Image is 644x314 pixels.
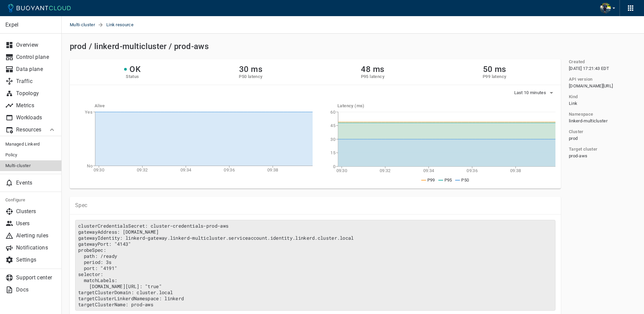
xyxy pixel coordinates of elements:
[569,147,598,152] h5: Target cluster
[75,220,555,311] pre: clusterCredentialsSecret: cluster-credentials-prod-aws gatewayAddress: [DOMAIN_NAME] gatewayIdent...
[380,168,391,173] tspan: 09:32
[16,286,56,293] p: Docs
[5,152,56,158] span: Policy
[85,110,93,115] tspan: Yes
[70,16,98,34] a: Multi-cluster
[569,101,577,106] span: Link
[336,168,347,173] tspan: 09:30
[569,112,593,117] h5: Namespace
[569,136,578,141] span: prod
[16,257,56,263] p: Settings
[330,150,335,155] tspan: 15
[569,118,607,124] span: linkerd-multicluster
[337,103,555,109] h5: Latency (ms)
[569,129,584,134] h5: Cluster
[106,16,142,34] span: Link resource
[330,110,335,115] tspan: 60
[239,74,262,79] h5: P50 latency
[333,164,335,169] tspan: 0
[95,103,313,109] h5: Alive
[330,123,335,128] tspan: 45
[361,65,384,74] h2: 48 ms
[5,197,56,203] h5: Configure
[129,65,141,74] h2: OK
[16,54,56,61] p: Control plane
[483,65,506,74] h2: 50 ms
[510,168,521,173] tspan: 09:38
[444,178,452,183] span: P95
[16,208,56,215] p: Clusters
[70,42,209,51] h2: prod / linkerd-multicluster / prod-aws
[569,66,609,71] span: Thu, 24 Jul 2025 21:21:43 UTC
[361,74,384,79] h5: P95 latency
[87,163,93,168] tspan: No
[16,114,56,121] p: Workloads
[330,137,335,142] tspan: 30
[5,163,56,168] span: Multi-cluster
[569,94,578,100] h5: Kind
[461,178,469,183] span: P50
[16,66,56,73] p: Data plane
[180,167,192,172] tspan: 09:34
[137,167,148,172] tspan: 09:32
[427,178,435,183] span: P99
[16,42,56,48] p: Overview
[16,90,56,97] p: Topology
[224,167,235,172] tspan: 09:36
[514,90,548,95] span: Last 10 minutes
[5,22,56,28] p: Expel
[423,168,434,173] tspan: 09:34
[75,202,555,209] p: Spec
[126,74,139,79] h5: Status
[483,74,506,79] h5: P99 latency
[16,244,56,251] p: Notifications
[16,126,43,133] p: Resources
[16,180,56,186] p: Events
[16,102,56,109] p: Metrics
[16,220,56,227] p: Users
[600,3,611,13] img: Bjorn Stange
[16,274,56,281] p: Support center
[569,59,585,65] h5: Created
[16,78,56,85] p: Traffic
[569,83,613,89] span: [DOMAIN_NAME][URL]
[267,167,278,172] tspan: 09:38
[16,232,56,239] p: Alerting rules
[514,88,556,98] button: Last 10 minutes
[94,167,105,172] tspan: 09:30
[239,65,262,74] h2: 30 ms
[569,153,587,158] span: prod-aws
[467,168,478,173] tspan: 09:36
[5,142,56,147] span: Managed Linkerd
[569,77,592,82] h5: API version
